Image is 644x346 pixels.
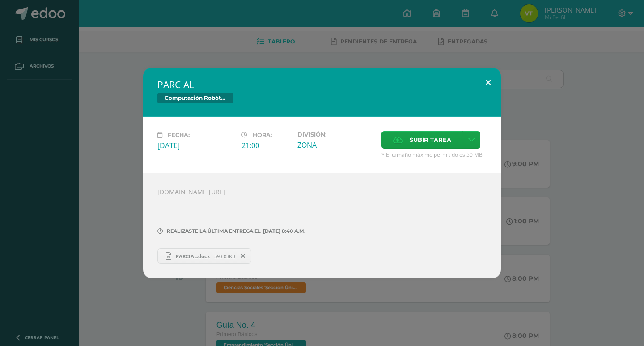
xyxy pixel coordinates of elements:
span: Subir tarea [410,132,451,148]
h2: PARCIAL [157,78,487,91]
span: * El tamaño máximo permitido es 50 MB [381,151,487,158]
span: 593.03KB [214,253,235,260]
span: Computación Robótica [157,93,233,103]
span: [DATE] 8:40 a.m. [261,231,305,231]
label: División: [297,131,374,138]
a: PARCIAL.docx 593.03KB [157,248,251,264]
div: 21:00 [241,141,290,150]
button: Close (Esc) [475,68,501,98]
span: Realizaste la última entrega el [167,228,261,234]
div: [DATE] [157,141,234,150]
div: ZONA [297,140,374,150]
span: PARCIAL.docx [171,253,214,260]
span: Hora: [253,132,272,138]
span: Remover entrega [236,251,251,261]
span: Fecha: [168,132,190,138]
div: [DOMAIN_NAME][URL] [143,173,501,278]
